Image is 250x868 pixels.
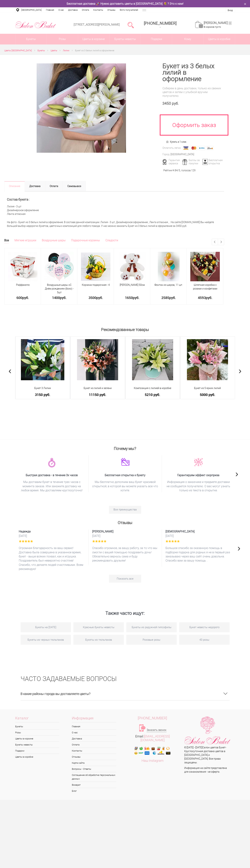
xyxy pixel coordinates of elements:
a: [PERSON_NAME] [204,21,232,25]
a: Розы [47,34,78,44]
img: Цветы Нижний Новгород [15,20,56,29]
a: [PERSON_NAME] 50см [120,283,145,286]
a: Мягкие игрушки [14,239,36,243]
span: Next [239,365,242,376]
h2: Рекомендованные товары [15,326,235,332]
div: Email: [125,734,180,742]
span: 2585 [161,295,169,300]
span: руб. [60,295,67,300]
img: Букет из 3 белых лилий в оформление [37,63,126,153]
span: [DEMOGRAPHIC_DATA] [165,529,231,533]
h2: Отзывы [15,519,235,525]
div: Бесплатная доставка 🚀 Нужно доставить цветы в [GEOGRAPHIC_DATA] 💐 ? Это к нам! [13,2,238,6]
span: Букет из лилий и зелени [73,386,123,390]
a: Заказать звонок [147,728,166,732]
a: Оплата [45,181,63,191]
span: Next [237,543,241,553]
a: 43 розы [179,635,230,645]
a: Букеты невесты [15,742,60,748]
a: Соглашение об обработке персональных данных [72,772,116,782]
a: Салон цветов Букет [202,746,226,749]
img: Шляпная коробка с розами и конфетами [190,252,220,281]
a: Блог [72,788,116,794]
a: Наш Instagram [142,759,164,762]
span: Быстрая доставка - в течение 3х часов [19,473,85,477]
span: руб. [169,295,176,300]
a: Букеты из радужной гипсофилы [126,622,177,632]
time: [DATE] [19,534,85,538]
a: Показать все [109,575,141,583]
span: Мы бесплатно дополним ваш букет красивой открыткой, в которой вы можете указать все что хотите. [92,480,158,492]
a: Самовывоз [63,181,86,191]
img: Медведь Тони 50см [119,252,146,281]
p: Спасибо огромное, за вашу работу, за то что мы смогли с вашей помощью поздравить дочь! Обязательн... [92,546,158,563]
a: Контакты [72,748,116,754]
span: Каталог [15,716,60,722]
img: Букет 3 Лилии [21,339,64,380]
img: Visa [182,146,189,150]
a: Вопросы - Ответы [72,766,116,772]
h2: Состав букета : [7,198,221,201]
a: [STREET_ADDRESS][PERSON_NAME] [74,23,120,26]
span: Информация на сайте представлена для ознакомления - не оферта. [184,767,227,773]
a: Увеличить [9,63,154,153]
span: Композиция с лилией в коробке [128,386,178,390]
span: Гарантируем эффект сюрприза [165,473,231,477]
a: 5210 руб. [128,393,178,396]
span: руб. [96,295,103,300]
span: руб. [133,295,140,300]
a: Цветы в коробке [204,34,235,44]
div: На фото - Букет из 3 белых лилий в оформление. В составе данной композиции: Лилия - 3 шт, Дизайне... [4,219,224,230]
a: Цветы в корзине [78,34,109,44]
a: Раффаэлло [16,283,30,286]
img: 5ktc9rhq6sqbnq0u98vgs5k3z97r4cib.png.webp [48,458,55,467]
a: [PHONE_NUMBER] [142,20,179,30]
p: Большое спасибо за оказанную помощь в подборке подарка для родных.я не в первый раз заказываю чер... [165,546,231,567]
a: Цветы в корзине [15,736,60,742]
div: Оплатить легко: [162,146,181,150]
img: Раффаэлло [8,252,38,281]
a: Букеты на [DATE] [21,622,71,632]
span: 4593 [198,295,206,300]
img: Букет из 5 ярких лилий [187,339,228,380]
a: Купить в 1 клик [164,139,188,144]
span: Корзина подарочная - 4 [82,283,110,286]
a: Подарки [141,34,172,44]
span: Бесплатная открытка к букету [92,473,158,477]
span: Надежда [19,529,85,533]
img: Фонтан из шаров, 11 шт. [158,252,180,281]
h3: В какие районы города вы доставляете цветы? [21,687,230,700]
a: Вход [228,9,233,12]
a: Букеты [38,49,45,53]
ins: 0 [228,21,232,25]
a: Букеты из тюльпанов [73,635,124,645]
time: [DATE] [165,534,231,538]
img: Webmoney [199,146,205,150]
h1: Букет из 3 белых лилий в оформление [162,63,224,82]
h2: Также часто ищут: [21,600,230,620]
img: Корзина подарочная - 4 [81,253,110,281]
a: 11150 руб. [73,393,123,396]
a: Фото получателей [118,7,140,13]
a: Лилии [63,49,69,53]
img: xj0peb8qgrapz1vtotzmzux6uv3ncvrb.png.webp [194,458,203,466]
span: 4.84 [173,169,178,172]
span: Букет из 3 белых лилий в оформление [75,49,114,52]
a: [EMAIL_ADDRESS][DOMAIN_NAME] [140,734,170,742]
a: Все преимущества [109,506,141,514]
a: Фонтан из шаров, 11 шт. [154,283,183,286]
a: Главная [72,724,116,729]
a: Подарочные корзины [71,239,100,243]
a: 5000 руб. [183,393,232,396]
img: Яндекс Деньги [207,146,213,150]
div: Бесплатная открытка [201,159,222,165]
a: Розовые розы [126,635,177,645]
p: Огромная благодарность за ваш сервис! Доставка была совершена в указанное время, букет - выше вся... [19,546,85,571]
span: Лилии [63,49,69,52]
span: [PERSON_NAME] [92,529,158,533]
span: © [DATE] - [DATE] - Круглосуточная доставка цветов в [GEOGRAPHIC_DATA] и [GEOGRAPHIC_DATA]. Все п... [184,746,226,764]
span: Информация [72,716,116,722]
div: [PHONE_NUMBER] [144,21,177,26]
